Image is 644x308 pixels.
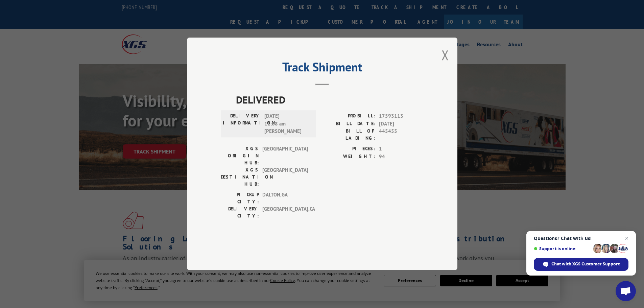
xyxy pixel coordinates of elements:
[534,246,591,251] span: Support is online
[221,62,424,75] h2: Track Shipment
[223,113,261,136] label: DELIVERY INFORMATION:
[379,113,424,120] span: 17593113
[262,145,308,167] span: [GEOGRAPHIC_DATA]
[379,145,424,153] span: 1
[322,120,376,128] label: BILL DATE:
[262,206,308,220] span: [GEOGRAPHIC_DATA] , CA
[322,153,376,161] label: WEIGHT:
[322,113,376,120] label: PROBILL:
[623,234,631,242] span: Close chat
[221,206,259,220] label: DELIVERY CITY:
[616,281,636,301] div: Open chat
[221,145,259,167] label: XGS ORIGIN HUB:
[534,236,628,241] span: Questions? Chat with us!
[379,120,424,128] span: [DATE]
[262,167,308,188] span: [GEOGRAPHIC_DATA]
[221,167,259,188] label: XGS DESTINATION HUB:
[236,92,424,108] span: DELIVERED
[379,153,424,161] span: 94
[534,258,628,271] div: Chat with XGS Customer Support
[221,191,259,206] label: PICKUP CITY:
[262,191,308,206] span: DALTON , GA
[322,128,376,142] label: BILL OF LADING:
[442,46,449,64] button: Close modal
[322,145,376,153] label: PIECES:
[264,113,310,136] span: [DATE] 11:08 am [PERSON_NAME]
[379,128,424,142] span: 445455
[551,261,620,267] span: Chat with XGS Customer Support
